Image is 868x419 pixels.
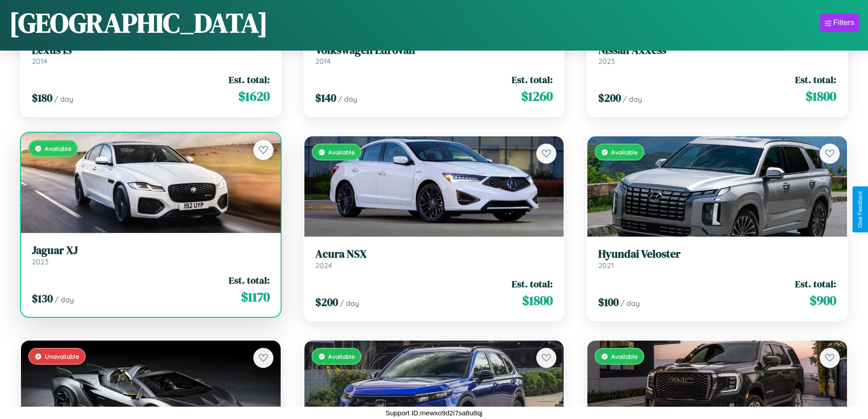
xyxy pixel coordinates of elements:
[598,90,621,105] span: $ 200
[338,94,357,103] span: / day
[315,44,553,57] h3: Volkswagen EuroVan
[315,261,332,270] span: 2024
[522,291,553,310] span: $ 1800
[32,57,47,66] span: 2014
[833,18,854,27] div: Filters
[512,277,553,290] span: Est. total:
[315,295,338,310] span: $ 200
[385,407,483,419] p: Support ID: mewxo9d2i7sa8u8qj
[820,14,859,32] button: Filters
[623,94,642,103] span: / day
[32,244,270,266] a: Jaguar XJ2023
[315,90,336,105] span: $ 140
[229,73,270,86] span: Est. total:
[54,94,73,103] span: / day
[45,352,79,360] span: Unavailable
[9,4,268,41] h1: [GEOGRAPHIC_DATA]
[55,295,74,304] span: / day
[238,87,270,105] span: $ 1620
[598,261,614,270] span: 2021
[598,57,615,66] span: 2023
[611,148,638,156] span: Available
[598,248,836,261] h3: Hyundai Veloster
[315,248,553,270] a: Acura NSX2024
[328,352,355,360] span: Available
[328,148,355,156] span: Available
[598,295,619,310] span: $ 100
[32,291,53,306] span: $ 130
[521,87,553,105] span: $ 1260
[32,244,270,257] h3: Jaguar XJ
[315,57,331,66] span: 2014
[810,291,836,310] span: $ 900
[340,299,359,308] span: / day
[32,44,270,57] h3: Lexus IS
[806,87,836,105] span: $ 1800
[611,352,638,360] span: Available
[598,248,836,270] a: Hyundai Veloster2021
[621,299,640,308] span: / day
[598,44,836,57] h3: Nissan Axxess
[795,277,836,290] span: Est. total:
[512,73,553,86] span: Est. total:
[229,274,270,287] span: Est. total:
[241,288,270,306] span: $ 1170
[598,44,836,66] a: Nissan Axxess2023
[315,248,553,261] h3: Acura NSX
[857,191,863,228] div: Give Feedback
[315,44,553,66] a: Volkswagen EuroVan2014
[45,145,72,152] span: Available
[32,257,48,266] span: 2023
[32,90,52,105] span: $ 180
[795,73,836,86] span: Est. total:
[32,44,270,66] a: Lexus IS2014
